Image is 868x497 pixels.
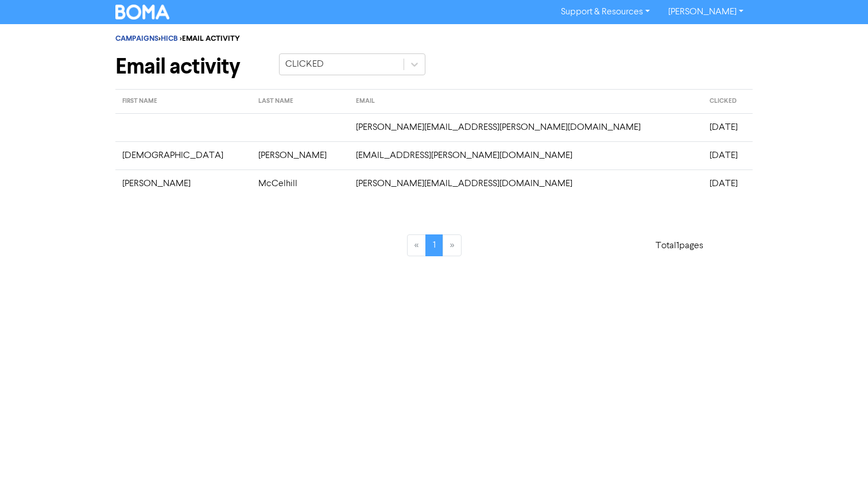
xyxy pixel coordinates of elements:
td: [PERSON_NAME][EMAIL_ADDRESS][DOMAIN_NAME] [349,169,703,198]
th: FIRST NAME [115,90,251,114]
img: BOMA Logo [115,5,169,20]
th: CLICKED [703,90,753,114]
td: [DEMOGRAPHIC_DATA] [115,141,251,169]
td: McCelhill [251,169,349,198]
td: [DATE] [703,113,753,141]
td: [PERSON_NAME] [115,169,251,198]
a: Support & Resources [552,3,659,21]
td: [EMAIL_ADDRESS][PERSON_NAME][DOMAIN_NAME] [349,141,703,169]
h1: Email activity [115,53,262,80]
a: Page 1 is your current page [425,234,443,256]
td: [DATE] [703,141,753,169]
td: [PERSON_NAME][EMAIL_ADDRESS][PERSON_NAME][DOMAIN_NAME] [349,113,703,141]
div: > > EMAIL ACTIVITY [115,33,753,44]
td: [PERSON_NAME] [251,141,349,169]
a: CAMPAIGNS [115,34,158,43]
td: [DATE] [703,169,753,198]
th: LAST NAME [251,90,349,114]
a: [PERSON_NAME] [659,3,753,21]
a: HICB [161,34,178,43]
th: EMAIL [349,90,703,114]
div: CLICKED [285,57,324,71]
iframe: Chat Widget [720,373,868,497]
p: Total 1 pages [656,239,703,253]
